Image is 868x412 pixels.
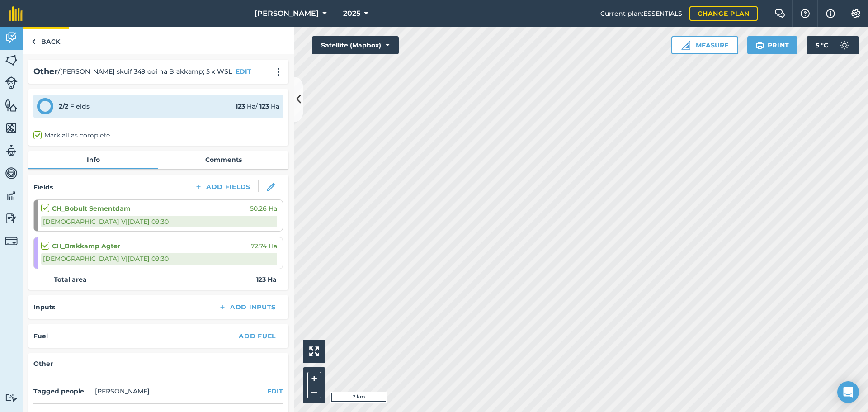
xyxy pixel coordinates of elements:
[28,151,158,168] a: Info
[5,212,18,225] img: svg+xml;base64,PD94bWwgdmVyc2lvbj0iMS4wIiBlbmNvZGluZz0idXRmLTgiPz4KPCEtLSBHZW5lcmF0b3I6IEFkb2JlIE...
[273,67,284,76] img: svg+xml;base64,PHN2ZyB4bWxucz0iaHR0cDovL3d3dy53My5vcmcvMjAwMC9zdmciIHdpZHRoPSIyMCIgaGVpZ2h0PSIyNC...
[250,204,277,213] span: 50.26 Ha
[850,9,861,18] img: A cog icon
[5,235,18,247] img: svg+xml;base64,PD94bWwgdmVyc2lvbj0iMS4wIiBlbmNvZGluZz0idXRmLTgiPz4KPCEtLSBHZW5lcmF0b3I6IEFkb2JlIE...
[33,131,110,140] label: Mark all as complete
[5,31,18,44] img: svg+xml;base64,PD94bWwgdmVyc2lvbj0iMS4wIiBlbmNvZGluZz0idXRmLTgiPz4KPCEtLSBHZW5lcmF0b3I6IEFkb2JlIE...
[800,9,811,18] img: A question mark icon
[671,36,738,54] button: Measure
[5,121,18,135] img: svg+xml;base64,PHN2ZyB4bWxucz0iaHR0cDovL3d3dy53My5vcmcvMjAwMC9zdmciIHdpZHRoPSI1NiIgaGVpZ2h0PSI2MC...
[5,53,18,67] img: svg+xml;base64,PHN2ZyB4bWxucz0iaHR0cDovL3d3dy53My5vcmcvMjAwMC9zdmciIHdpZHRoPSI1NiIgaGVpZ2h0PSI2MC...
[59,102,68,110] strong: 2 / 2
[689,6,758,21] a: Change plan
[259,102,269,110] strong: 123
[807,36,859,54] button: 5 °C
[5,99,18,112] img: svg+xml;base64,PHN2ZyB4bWxucz0iaHR0cDovL3d3dy53My5vcmcvMjAwMC9zdmciIHdpZHRoPSI1NiIgaGVpZ2h0PSI2MC...
[5,189,18,203] img: svg+xml;base64,PD94bWwgdmVyc2lvbj0iMS4wIiBlbmNvZGluZz0idXRmLTgiPz4KPCEtLSBHZW5lcmF0b3I6IEFkb2JlIE...
[5,166,18,180] img: svg+xml;base64,PD94bWwgdmVyc2lvbj0iMS4wIiBlbmNvZGluZz0idXRmLTgiPz4KPCEtLSBHZW5lcmF0b3I6IEFkb2JlIE...
[267,183,275,191] img: svg+xml;base64,PHN2ZyB3aWR0aD0iMTgiIGhlaWdodD0iMTgiIHZpZXdCb3g9IjAgMCAxOCAxOCIgZmlsbD0ibm9uZSIgeG...
[600,9,682,19] span: Current plan : ESSENTIALS
[309,346,319,356] img: Four arrows, one pointing top left, one top right, one bottom right and the last bottom left
[307,385,321,398] button: –
[5,76,18,89] img: svg+xml;base64,PD94bWwgdmVyc2lvbj0iMS4wIiBlbmNvZGluZz0idXRmLTgiPz4KPCEtLSBHZW5lcmF0b3I6IEFkb2JlIE...
[52,204,131,213] strong: CH_Bobult Sementdam
[5,393,18,402] img: svg+xml;base64,PD94bWwgdmVyc2lvbj0iMS4wIiBlbmNvZGluZz0idXRmLTgiPz4KPCEtLSBHZW5lcmF0b3I6IEFkb2JlIE...
[95,386,150,396] li: [PERSON_NAME]
[312,36,399,54] button: Satellite (Mapbox)
[211,301,283,313] button: Add Inputs
[33,386,91,396] h4: Tagged people
[236,102,245,110] strong: 123
[236,66,251,76] button: EDIT
[187,180,258,193] button: Add Fields
[33,359,283,369] h4: Other
[816,36,828,54] span: 5 ° C
[256,275,277,284] strong: 123 Ha
[837,381,859,403] div: Open Intercom Messenger
[158,151,288,168] a: Comments
[41,253,277,265] div: [DEMOGRAPHIC_DATA] V | [DATE] 09:30
[835,36,854,54] img: svg+xml;base64,PD94bWwgdmVyc2lvbj0iMS4wIiBlbmNvZGluZz0idXRmLTgiPz4KPCEtLSBHZW5lcmF0b3I6IEFkb2JlIE...
[755,40,764,51] img: svg+xml;base64,PHN2ZyB4bWxucz0iaHR0cDovL3d3dy53My5vcmcvMjAwMC9zdmciIHdpZHRoPSIxOSIgaGVpZ2h0PSIyNC...
[236,101,279,111] div: Ha / Ha
[343,8,360,19] span: 2025
[220,330,283,342] button: Add Fuel
[681,41,690,50] img: Ruler icon
[33,331,48,341] h4: Fuel
[33,302,55,312] h4: Inputs
[251,241,277,251] span: 72.74 Ha
[41,216,277,227] div: [DEMOGRAPHIC_DATA] V | [DATE] 09:30
[32,36,36,47] img: svg+xml;base64,PHN2ZyB4bWxucz0iaHR0cDovL3d3dy53My5vcmcvMjAwMC9zdmciIHdpZHRoPSI5IiBoZWlnaHQ9IjI0Ii...
[774,9,785,18] img: Two speech bubbles overlapping with the left bubble in the forefront
[5,144,18,157] img: svg+xml;base64,PD94bWwgdmVyc2lvbj0iMS4wIiBlbmNvZGluZz0idXRmLTgiPz4KPCEtLSBHZW5lcmF0b3I6IEFkb2JlIE...
[59,101,90,111] div: Fields
[307,372,321,385] button: +
[52,241,120,251] strong: CH_Brakkamp Agter
[747,36,798,54] button: Print
[54,275,87,284] strong: Total area
[58,66,232,76] span: / [PERSON_NAME] skuif 349 ooi na Brakkamp; 5 x WSL
[33,65,58,78] h2: Other
[9,6,23,21] img: fieldmargin Logo
[33,182,53,192] h4: Fields
[255,8,319,19] span: [PERSON_NAME]
[23,27,69,54] a: Back
[267,386,283,396] button: EDIT
[826,8,835,19] img: svg+xml;base64,PHN2ZyB4bWxucz0iaHR0cDovL3d3dy53My5vcmcvMjAwMC9zdmciIHdpZHRoPSIxNyIgaGVpZ2h0PSIxNy...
